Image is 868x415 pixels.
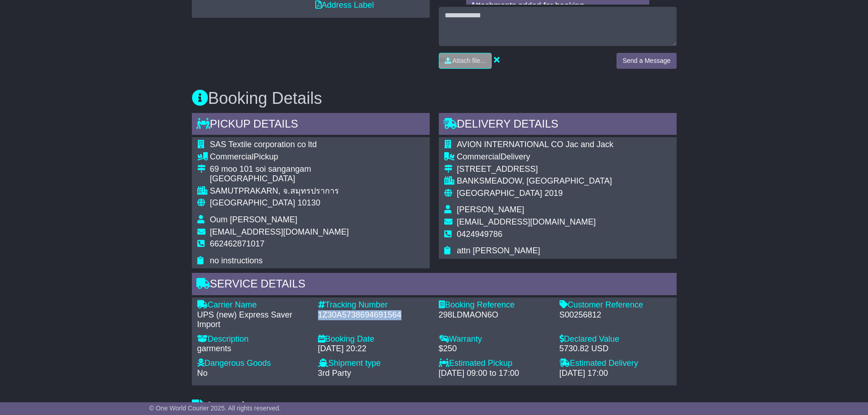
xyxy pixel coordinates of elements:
[439,369,550,379] div: [DATE] 09:00 to 17:00
[560,369,671,379] div: [DATE] 17:00
[457,176,614,186] div: BANKSMEADOW, [GEOGRAPHIC_DATA]
[298,198,320,207] span: 10130
[318,369,351,378] span: 3rd Party
[197,369,208,378] span: No
[210,164,349,174] div: 69 moo 101 soi sangangam
[560,359,671,369] div: Estimated Delivery
[210,174,349,184] div: [GEOGRAPHIC_DATA]
[210,227,349,236] span: [EMAIL_ADDRESS][DOMAIN_NAME]
[457,140,614,149] span: AVION INTERNATIONAL CO Jac and Jack
[439,113,677,138] div: Delivery Details
[197,344,309,354] div: garments
[457,189,542,198] span: [GEOGRAPHIC_DATA]
[149,405,281,412] span: © One World Courier 2025. All rights reserved.
[457,230,503,239] span: 0424949786
[439,344,550,354] div: $250
[439,334,550,344] div: Warranty
[616,53,676,69] button: Send a Message
[315,0,374,10] a: Address Label
[457,205,524,214] span: [PERSON_NAME]
[197,300,309,310] div: Carrier Name
[560,300,671,310] div: Customer Reference
[192,113,430,138] div: Pickup Details
[439,300,550,310] div: Booking Reference
[210,186,349,196] div: SAMUTPRAKARN, จ.สมุทรปราการ
[210,198,295,207] span: [GEOGRAPHIC_DATA]
[560,334,671,344] div: Declared Value
[457,152,614,162] div: Delivery
[457,217,596,226] span: [EMAIL_ADDRESS][DOMAIN_NAME]
[439,359,550,369] div: Estimated Pickup
[471,1,645,20] p: Attachments added for booking OWCTH632232AU.
[318,359,430,369] div: Shipment type
[197,334,309,344] div: Description
[457,164,614,174] div: [STREET_ADDRESS]
[210,152,349,162] div: Pickup
[192,273,677,297] div: Service Details
[210,215,298,224] span: Oum [PERSON_NAME]
[197,359,309,369] div: Dangerous Goods
[318,300,430,310] div: Tracking Number
[560,310,671,320] div: S00256812
[318,344,430,354] div: [DATE] 20:22
[318,334,430,344] div: Booking Date
[197,310,309,330] div: UPS (new) Express Saver Import
[210,140,317,149] span: SAS Textile corporation co ltd
[210,152,254,161] span: Commercial
[560,344,671,354] div: 5730.82 USD
[192,89,677,108] h3: Booking Details
[544,189,563,198] span: 2019
[210,256,263,265] span: no instructions
[457,246,540,255] span: attn [PERSON_NAME]
[439,310,550,320] div: 298LDMAON6O
[457,152,501,161] span: Commercial
[318,310,430,320] div: 1Z30A5738694691564
[210,239,265,248] span: 662462871017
